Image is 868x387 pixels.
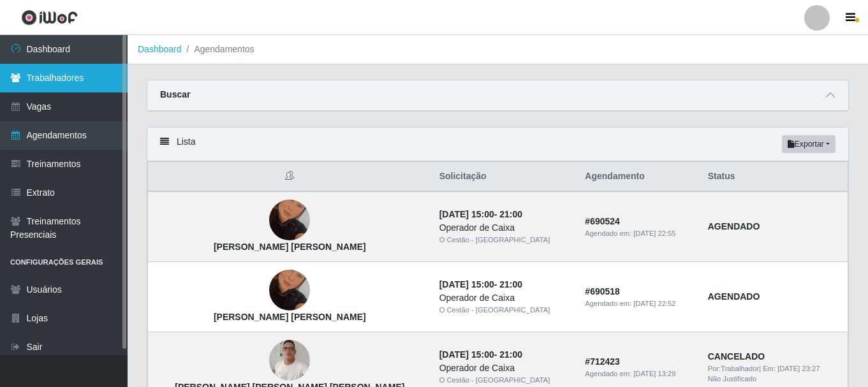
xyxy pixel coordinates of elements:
[499,279,522,289] time: 21:00
[708,291,760,302] strong: AGENDADO
[439,221,570,235] div: Operador de Caixa
[499,349,522,360] time: 21:00
[214,242,366,252] strong: [PERSON_NAME] [PERSON_NAME]
[708,221,760,231] strong: AGENDADO
[585,298,692,309] div: Agendado em:
[439,279,522,289] strong: -
[439,349,522,360] strong: -
[269,254,310,326] img: Crislene de Lima Flor
[128,35,868,64] nav: breadcrumb
[160,89,190,99] strong: Buscar
[439,291,570,305] div: Operador de Caixa
[708,363,840,374] div: | Em:
[782,135,835,153] button: Exportar
[708,374,840,384] div: Não Justificado
[777,365,820,372] time: [DATE] 23:27
[439,361,570,375] div: Operador de Caixa
[577,162,700,192] th: Agendamento
[585,228,692,239] div: Agendado em:
[432,162,578,192] th: Solicitação
[633,370,675,377] time: [DATE] 13:29
[439,375,570,386] div: O Cestão - [GEOGRAPHIC_DATA]
[269,184,310,256] img: Crislene de Lima Flor
[439,305,570,316] div: O Cestão - [GEOGRAPHIC_DATA]
[585,216,620,226] strong: # 690524
[708,351,765,361] strong: CANCELADO
[585,356,620,367] strong: # 712423
[21,10,78,26] img: CoreUI Logo
[700,162,848,192] th: Status
[585,286,620,296] strong: # 690518
[633,300,675,307] time: [DATE] 22:52
[708,365,759,372] span: Por: Trabalhador
[439,279,494,289] time: [DATE] 15:00
[138,44,182,54] a: Dashboard
[439,209,494,219] time: [DATE] 15:00
[499,209,522,219] time: 21:00
[182,43,254,56] li: Agendamentos
[147,128,848,161] div: Lista
[439,235,570,245] div: O Cestão - [GEOGRAPHIC_DATA]
[439,349,494,360] time: [DATE] 15:00
[585,369,692,379] div: Agendado em:
[633,230,675,237] time: [DATE] 22:55
[439,209,522,219] strong: -
[214,312,366,322] strong: [PERSON_NAME] [PERSON_NAME]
